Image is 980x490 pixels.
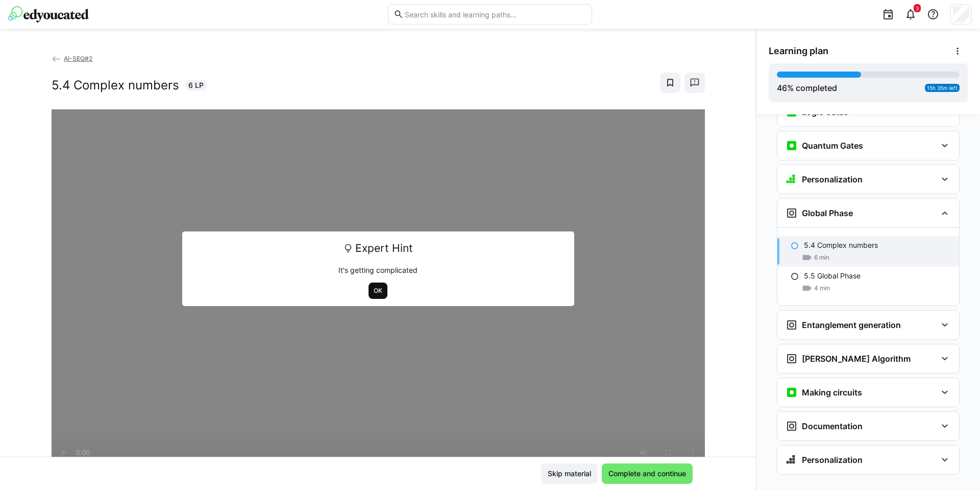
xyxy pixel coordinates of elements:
a: AI-SEQ#2 [52,55,93,62]
h3: Entanglement generation [802,320,901,330]
h3: Personalization [802,174,863,184]
p: 5.4 Complex numbers [804,240,878,250]
button: Complete and continue [602,463,693,484]
h3: Personalization [802,455,863,465]
button: OK [369,283,387,299]
p: It's getting complicated [189,265,567,275]
h3: Documentation [802,421,863,431]
h3: Making circuits [802,387,862,398]
div: % completed [777,82,837,94]
p: 5.5 Global Phase [804,271,861,281]
span: 4 min [814,284,830,292]
h3: [PERSON_NAME] Algorithm [802,354,911,364]
input: Search skills and learning paths… [404,10,586,19]
span: 46 [777,83,787,93]
button: Skip material [541,463,598,484]
span: AI-SEQ#2 [64,55,92,62]
span: Complete and continue [607,469,688,479]
span: Skip material [546,469,593,479]
span: 6 LP [188,80,204,90]
span: Expert Hint [355,239,413,258]
span: 15h 35m left [927,85,958,91]
span: OK [373,287,383,295]
h2: 5.4 Complex numbers [52,78,179,93]
span: 3 [916,5,919,11]
h3: Quantum Gates [802,141,863,151]
h3: Global Phase [802,208,853,218]
span: Learning plan [769,45,828,57]
span: 6 min [814,253,829,262]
